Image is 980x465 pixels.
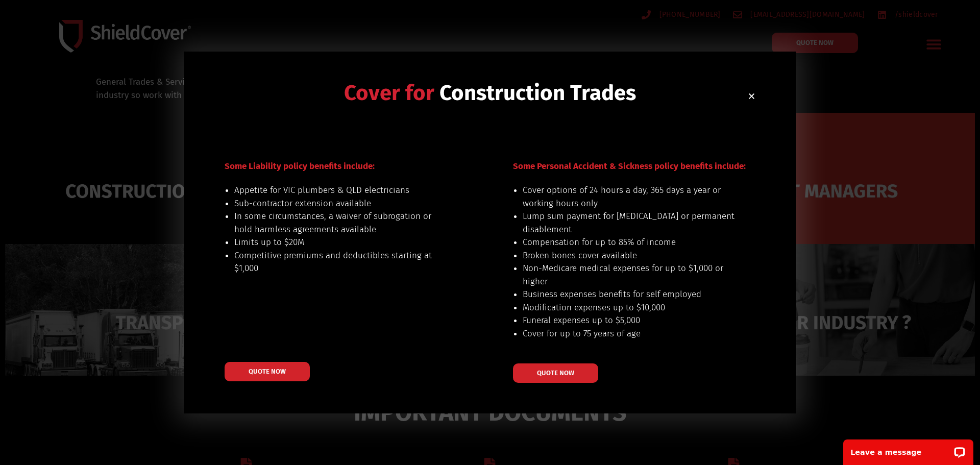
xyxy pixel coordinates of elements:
span: QUOTE NOW [249,368,286,375]
li: Competitive premiums and deductibles starting at $1,000 [234,249,447,275]
li: Modification expenses up to $10,000 [523,301,736,314]
li: Sub-contractor extension available [234,197,447,210]
li: Compensation for up to 85% of income [523,236,736,249]
span: Cover for [344,80,434,106]
a: Close [748,92,755,100]
li: Business expenses benefits for self employed [523,288,736,301]
li: Cover for up to 75 years of age [523,327,736,340]
a: QUOTE NOW [225,362,310,381]
li: Appetite for VIC plumbers & QLD electricians [234,184,447,197]
span: Construction Trades [439,80,636,106]
li: Non-Medicare medical expenses for up to $1,000 or higher [523,262,736,288]
li: Limits up to $20M [234,236,447,249]
span: QUOTE NOW [537,370,574,376]
li: Broken bones cover available [523,249,736,262]
li: Funeral expenses up to $5,000 [523,314,736,327]
li: In some circumstances, a waiver of subrogation or hold harmless agreements available [234,210,447,236]
li: Cover options of 24 hours a day, 365 days a year or working hours only [523,184,736,210]
iframe: LiveChat chat widget [837,433,980,465]
li: Lump sum payment for [MEDICAL_DATA] or permanent disablement [523,210,736,236]
span: Some Personal Accident & Sickness policy benefits include: [513,161,746,172]
span: Some Liability policy benefits include: [225,161,375,172]
a: QUOTE NOW [513,363,598,383]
